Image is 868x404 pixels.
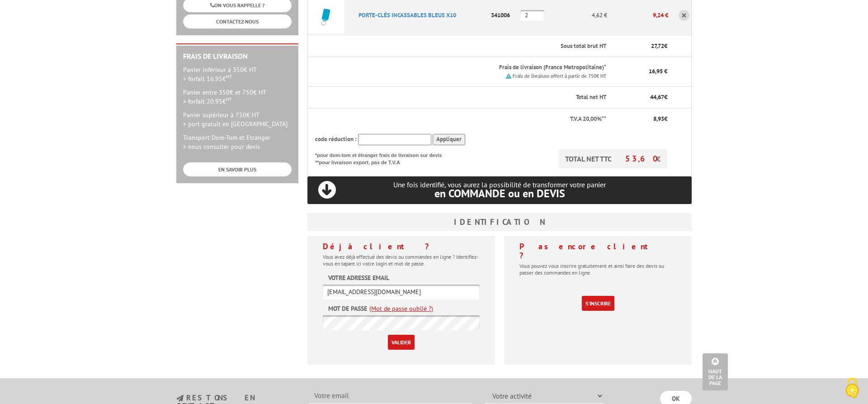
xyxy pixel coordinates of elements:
button: Cookies (fenêtre modale) [836,373,868,404]
h2: Frais de Livraison [183,52,292,61]
span: en COMMANDE ou en DEVIS [434,186,565,200]
span: code réduction : [315,135,357,143]
span: > forfait 16.95€ [183,75,232,83]
p: Panier inférieur à 350€ HT [183,65,292,83]
p: € [614,115,668,124]
p: Vous avez déjà effectué des devis ou commandes en ligne ? Identifiez-vous en tapant ici votre log... [323,253,480,267]
p: Total net HT [315,93,606,102]
input: Appliquer [433,134,465,145]
p: Panier supérieur à 750€ HT [183,110,292,128]
h3: Identification [307,213,692,231]
p: 9,24 € [607,7,669,23]
img: picto.png [506,73,511,79]
p: € [614,42,668,51]
p: Frais de livraison (France Metropolitaine)* [359,63,606,72]
label: Mot de passe [328,304,367,313]
p: 341006 [488,7,520,23]
a: Haut de la page [703,353,728,390]
p: TOTAL NET TTC € [558,149,667,168]
input: Votre email [309,388,472,404]
img: Cookies (fenêtre modale) [841,377,863,399]
span: > forfait 20.95€ [183,97,232,105]
small: Frais de livraison offert à partir de 750€ HT [513,73,606,79]
sup: HT [226,96,232,102]
p: T.V.A 20,00%** [315,115,606,124]
span: 44,67 [650,93,664,101]
span: 8,93 [653,115,664,123]
a: CONTACTEZ-NOUS [183,14,292,29]
p: Vous pouvez vous inscrire gratuitement et ainsi faire des devis ou passer des commandes en ligne. [519,262,676,276]
p: Une fois identifié, vous aurez la possibilité de transformer votre panier [307,181,692,199]
p: Transport Dom-Tom et Etranger [183,133,292,151]
label: Votre adresse email [328,273,389,282]
p: Panier entre 350€ et 750€ HT [183,88,292,106]
span: > nous consulter pour devis [183,143,260,151]
input: Valider [388,335,415,350]
a: (Mot de passe oublié ?) [369,304,433,313]
span: > port gratuit en [GEOGRAPHIC_DATA] [183,120,288,128]
a: S'inscrire [582,296,614,311]
h4: Déjà client ? [323,242,480,251]
img: newsletter.jpg [176,394,184,402]
p: 4,62 € [549,7,607,23]
sup: HT [226,73,232,80]
span: 16,95 € [649,67,667,75]
span: 53,60 [625,153,656,164]
p: € [614,93,668,102]
span: 27,72 [651,42,664,50]
a: PORTE-CLéS INCASSABLES BLEUS X10 [359,11,456,19]
h4: Pas encore client ? [519,242,676,260]
a: EN SAVOIR PLUS [183,162,292,176]
th: Sous total brut HT [351,36,607,57]
p: *pour dom-tom et étranger frais de livraison sur devis **pour livraison export, pas de T.V.A [315,149,451,166]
